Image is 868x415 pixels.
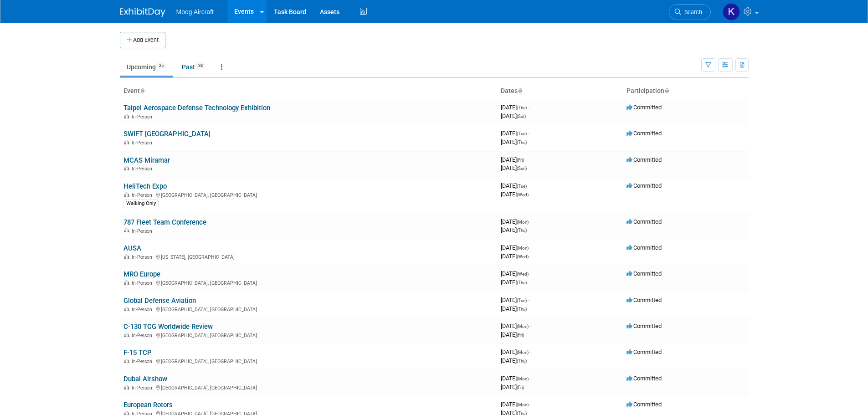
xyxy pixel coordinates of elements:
span: (Mon) [517,350,529,355]
img: In-Person Event [124,166,129,170]
span: 25 [156,62,166,69]
span: In-Person [132,307,155,313]
span: - [525,156,527,163]
img: In-Person Event [124,114,129,118]
span: Committed [627,401,662,408]
th: Event [120,83,497,99]
span: (Tue) [517,184,527,189]
span: [DATE] [501,226,527,233]
span: Committed [627,104,662,111]
div: [GEOGRAPHIC_DATA], [GEOGRAPHIC_DATA] [123,279,493,286]
img: In-Person Event [124,192,129,197]
img: In-Person Event [124,333,129,337]
div: [GEOGRAPHIC_DATA], [GEOGRAPHIC_DATA] [123,191,493,198]
a: European Rotors [123,401,173,409]
span: - [528,297,529,303]
span: Committed [627,297,662,303]
span: (Fri) [517,385,524,390]
a: Global Defense Aviation [123,297,196,305]
div: [GEOGRAPHIC_DATA], [GEOGRAPHIC_DATA] [123,331,493,338]
span: [DATE] [501,244,531,251]
span: [DATE] [501,279,527,286]
span: Committed [627,270,662,277]
div: [GEOGRAPHIC_DATA], [GEOGRAPHIC_DATA] [123,357,493,364]
span: [DATE] [501,156,527,163]
div: [GEOGRAPHIC_DATA], [GEOGRAPHIC_DATA] [123,305,493,313]
span: - [530,218,531,225]
span: In-Person [132,359,155,364]
span: Committed [627,348,662,355]
span: - [530,401,531,408]
span: (Sat) [517,114,526,119]
span: Moog Aircraft [176,8,214,15]
span: Committed [627,244,662,251]
span: - [530,270,531,277]
span: - [530,348,531,355]
span: [DATE] [501,348,531,355]
span: [DATE] [501,305,527,312]
span: (Mon) [517,324,529,329]
th: Participation [623,83,749,99]
span: (Mon) [517,220,529,225]
div: [US_STATE], [GEOGRAPHIC_DATA] [123,253,493,260]
span: [DATE] [501,113,526,119]
img: In-Person Event [124,307,129,311]
span: (Thu) [517,228,527,233]
span: [DATE] [501,401,531,408]
img: In-Person Event [124,359,129,363]
a: Dubai Airshow [123,375,167,383]
span: [DATE] [501,375,531,382]
a: AUSA [123,244,141,252]
span: - [528,182,529,189]
span: In-Person [132,333,155,338]
span: [DATE] [501,331,524,338]
div: [GEOGRAPHIC_DATA], [GEOGRAPHIC_DATA] [123,384,493,391]
a: Taipei Aerospace Defense Technology Exhibition [123,104,270,112]
span: - [530,323,531,329]
img: In-Person Event [124,385,129,389]
span: (Tue) [517,131,527,136]
span: (Mon) [517,376,529,381]
span: In-Person [132,228,155,234]
span: [DATE] [501,138,527,145]
img: In-Person Event [124,280,129,285]
span: [DATE] [501,104,529,111]
span: (Mon) [517,246,529,251]
span: In-Person [132,385,155,391]
a: Sort by Start Date [518,87,522,94]
a: SWIFT [GEOGRAPHIC_DATA] [123,130,211,138]
span: [DATE] [501,253,529,260]
span: (Mon) [517,402,529,407]
span: In-Person [132,192,155,198]
span: (Fri) [517,158,524,163]
a: F-15 TCP [123,348,152,357]
span: (Thu) [517,280,527,285]
span: Committed [627,323,662,329]
a: Upcoming25 [120,58,173,76]
span: [DATE] [501,191,529,198]
a: MRO Europe [123,270,160,278]
span: - [528,104,529,111]
span: [DATE] [501,164,527,171]
span: [DATE] [501,270,531,277]
a: Sort by Participation Type [664,87,669,94]
span: (Wed) [517,254,529,259]
span: (Thu) [517,307,527,312]
span: [DATE] [501,218,531,225]
img: Kelsey Blackley [723,3,740,20]
span: (Thu) [517,359,527,364]
span: In-Person [132,114,155,120]
a: Search [669,4,711,20]
span: In-Person [132,254,155,260]
span: (Tue) [517,298,527,303]
div: Walking Only [123,200,159,208]
th: Dates [497,83,623,99]
span: (Fri) [517,333,524,338]
span: [DATE] [501,323,531,329]
span: - [530,375,531,382]
a: 787 Fleet Team Conference [123,218,206,226]
span: - [530,244,531,251]
a: C-130 TCG Worldwide Review [123,323,213,331]
img: In-Person Event [124,228,129,233]
span: 28 [195,62,205,69]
